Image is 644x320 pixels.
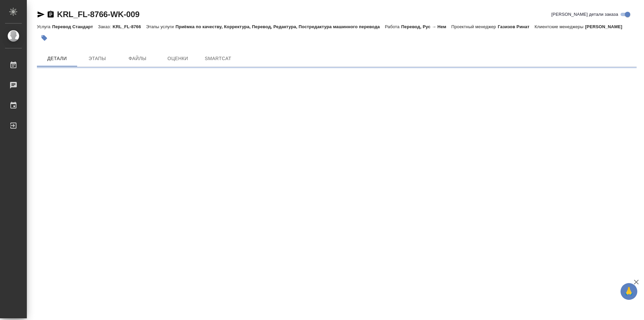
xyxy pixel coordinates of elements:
[385,24,401,29] p: Работа
[37,24,52,29] p: Услуга
[175,24,385,29] p: Приёмка по качеству, Корректура, Перевод, Редактура, Постредактура машинного перевода
[623,284,635,299] span: 🙏
[41,54,73,63] span: Детали
[498,24,535,29] p: Газизов Ринат
[146,24,175,29] p: Этапы услуги
[451,24,498,29] p: Проектный менеджер
[81,54,113,63] span: Этапы
[37,31,52,45] button: Добавить тэг
[113,24,146,29] p: KRL_FL-8766
[57,10,140,19] a: KRL_FL-8766-WK-009
[37,10,45,18] button: Скопировать ссылку для ЯМессенджера
[551,11,618,18] span: [PERSON_NAME] детали заказа
[121,54,154,63] span: Файлы
[47,10,55,18] button: Скопировать ссылку
[52,24,98,29] p: Перевод Стандарт
[98,24,112,29] p: Заказ:
[585,24,627,29] p: [PERSON_NAME]
[202,54,234,63] span: SmartCat
[535,24,585,29] p: Клиентские менеджеры
[162,54,194,63] span: Оценки
[621,283,637,300] button: 🙏
[401,24,451,29] p: Перевод, Рус → Нем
